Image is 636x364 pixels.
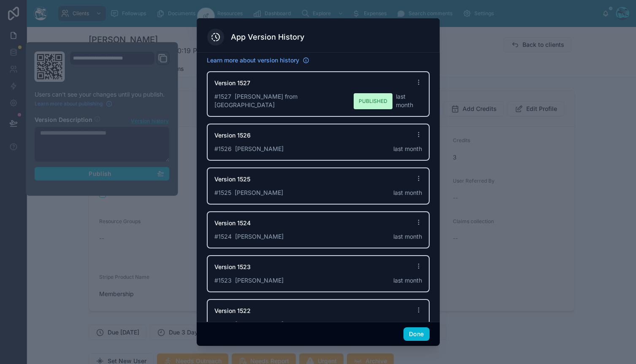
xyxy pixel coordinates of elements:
[214,175,250,183] span: Version 1525
[214,189,283,197] span: # 1525
[214,93,298,108] span: [PERSON_NAME] from [GEOGRAPHIC_DATA]
[214,131,251,140] span: Version 1526
[207,56,309,65] a: Learn more about version history
[214,92,354,109] span: # 1527
[393,276,422,285] span: last month
[393,320,422,329] span: last month
[403,327,429,341] button: Done
[235,233,284,240] span: [PERSON_NAME]
[359,98,387,105] span: Published
[393,232,422,241] span: last month
[235,277,284,284] span: [PERSON_NAME]
[231,32,304,42] h3: App Version History
[235,189,283,196] span: [PERSON_NAME]
[235,145,284,152] span: [PERSON_NAME]
[396,92,422,109] span: last month
[214,79,250,87] span: Version 1527
[214,307,251,315] span: Version 1522
[393,189,422,197] span: last month
[214,263,251,271] span: Version 1523
[214,145,284,153] span: # 1526
[214,276,284,285] span: # 1523
[235,321,284,328] span: [PERSON_NAME]
[214,232,284,241] span: # 1524
[207,56,299,65] span: Learn more about version history
[393,145,422,153] span: last month
[214,320,284,329] span: # 1522
[214,219,251,227] span: Version 1524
